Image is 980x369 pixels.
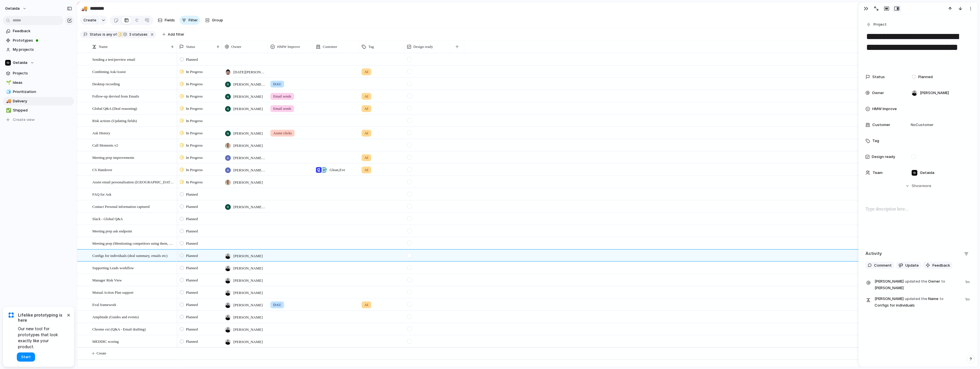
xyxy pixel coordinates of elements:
[92,313,139,320] span: Amplitude (Guides and events)
[13,28,72,34] span: Feedback
[875,296,904,302] span: [PERSON_NAME]
[186,192,198,197] span: Planned
[364,94,368,99] span: AI
[13,60,27,66] span: Getaida
[6,107,10,114] div: ✅
[186,106,203,111] span: In Progress
[186,130,203,136] span: In Progress
[186,167,203,173] span: In Progress
[80,4,89,13] button: 🚚
[873,22,887,27] span: Project
[81,5,87,12] div: 🚚
[233,106,263,112] span: [PERSON_NAME]
[186,241,198,246] span: Planned
[5,6,20,11] span: getaida
[6,89,10,95] div: 🧊
[92,166,112,173] span: CS Handover
[179,16,200,25] button: Filter
[413,44,433,50] span: Design ready
[5,108,11,113] button: ✅
[186,339,198,344] span: Planned
[13,47,72,52] span: My projects
[92,93,139,99] span: Follow-up dervied from Emails
[92,252,168,259] span: Configs for individuals (deal summary, emails etc)
[233,204,265,210] span: [PERSON_NAME] [PERSON_NAME]
[3,45,74,54] a: My projects
[3,106,74,115] div: ✅Shipped
[186,228,198,234] span: Planned
[186,327,198,332] span: Planned
[92,338,119,344] span: MEDDIC scoring
[186,143,203,148] span: In Progress
[3,97,74,106] a: 🚚Delivery
[865,262,894,269] button: Comment
[92,301,116,308] span: Eval framework
[3,58,74,67] button: Getaida
[99,44,108,50] span: Name
[872,74,885,80] span: Status
[965,295,971,302] span: 1m
[3,4,30,13] button: getaida
[233,290,263,296] span: [PERSON_NAME]
[233,69,265,75] span: [DATE][PERSON_NAME]
[186,277,198,283] span: Planned
[105,32,117,37] span: any of
[92,68,126,75] span: Combining Ask/Assist
[159,31,188,38] button: Add filter
[65,311,72,318] button: Dismiss
[165,17,175,23] span: Fields
[186,155,203,161] span: In Progress
[3,88,74,96] a: 🧊Prioritization
[5,98,11,104] button: 🚚
[865,181,971,191] button: Showmore
[273,106,291,111] span: Email sends
[233,143,263,149] span: [PERSON_NAME]
[865,21,888,29] button: Project
[92,117,137,124] span: Risk actions (Updating fields)
[323,44,337,50] span: Customer
[233,253,263,259] span: [PERSON_NAME]
[873,170,883,176] span: Team
[128,32,148,37] span: statuses
[277,44,300,50] span: HMW Improve
[872,154,895,160] span: Design ready
[364,130,368,136] span: AI
[92,56,135,62] span: Sending a test/preview email
[920,90,949,96] span: [PERSON_NAME]
[941,279,945,284] span: to
[875,279,904,284] span: [PERSON_NAME]
[233,180,263,185] span: [PERSON_NAME]
[186,179,203,185] span: In Progress
[13,108,72,113] span: Shipped
[156,16,177,25] button: Fields
[922,183,931,189] span: more
[186,44,195,50] span: Status
[364,167,368,173] span: AI
[3,78,74,87] a: 🌱Ideas
[202,16,226,25] button: Group
[186,302,198,308] span: Planned
[13,89,72,95] span: Prioritization
[92,215,123,222] span: Slack - Global Q&A
[97,350,106,356] span: Create
[117,31,149,38] button: 3 statuses
[6,98,10,104] div: 🚚
[90,32,101,37] span: Status
[273,130,292,136] span: Assist clicks
[101,31,118,38] button: isany of
[92,240,175,246] span: Meeting prep (Mentioning competitors using them, or other similar companies)
[231,44,241,50] span: Owner
[92,191,111,197] span: FAQ for Ask
[364,106,368,111] span: AI
[186,314,198,320] span: Planned
[233,167,265,173] span: [PERSON_NAME] Sarma
[186,94,203,99] span: In Progress
[233,327,263,332] span: [PERSON_NAME]
[920,170,934,176] span: Getaida
[80,16,99,25] button: Create
[92,289,133,295] span: Mutual Action Plan support
[92,326,146,332] span: Chrome ext (Q&A - Email drafting)
[273,81,281,87] span: DAU
[6,79,10,86] div: 🌱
